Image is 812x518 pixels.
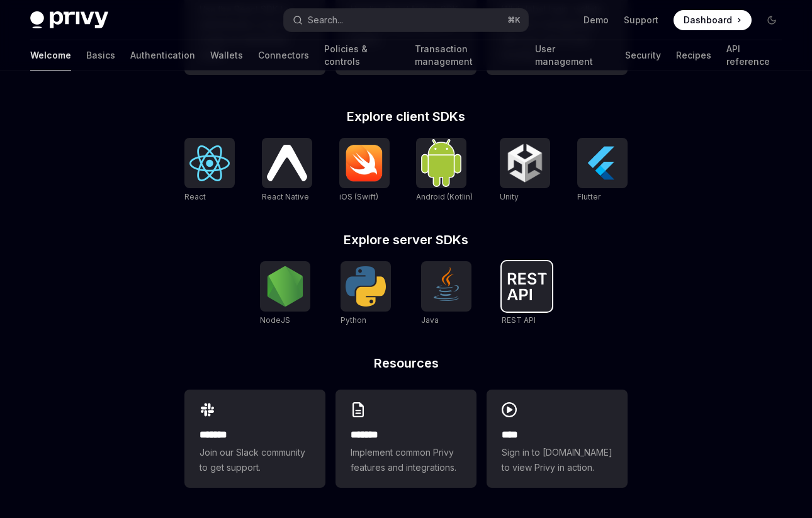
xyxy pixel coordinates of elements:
[505,143,545,183] img: Unity
[421,315,439,325] span: Java
[339,192,378,201] span: iOS (Swift)
[184,357,628,369] h2: Resources
[324,40,400,70] a: Policies & controls
[260,261,310,327] a: NodeJSNodeJS
[502,315,536,325] span: REST API
[415,40,520,70] a: Transaction management
[284,9,527,31] button: Open search
[265,266,305,307] img: NodeJS
[726,40,782,70] a: API reference
[258,40,309,70] a: Connectors
[344,144,385,182] img: iOS (Swift)
[200,445,310,475] span: Join our Slack community to get support.
[262,192,309,201] span: React Native
[624,14,658,26] a: Support
[684,14,732,26] span: Dashboard
[535,40,610,70] a: User management
[346,266,386,307] img: Python
[30,40,71,70] a: Welcome
[584,14,609,26] a: Demo
[674,10,752,30] a: Dashboard
[416,192,473,201] span: Android (Kotlin)
[86,40,115,70] a: Basics
[260,315,290,325] span: NodeJS
[421,261,471,327] a: JavaJava
[341,315,366,325] span: Python
[502,445,612,475] span: Sign in to [DOMAIN_NAME] to view Privy in action.
[500,138,550,203] a: UnityUnity
[676,40,711,70] a: Recipes
[507,273,547,300] img: REST API
[184,138,235,203] a: ReactReact
[184,110,628,123] h2: Explore client SDKs
[577,138,628,203] a: FlutterFlutter
[625,40,661,70] a: Security
[267,145,307,181] img: React Native
[336,390,476,488] a: **** **Implement common Privy features and integrations.
[500,192,519,201] span: Unity
[577,192,601,201] span: Flutter
[339,138,390,203] a: iOS (Swift)iOS (Swift)
[762,10,782,30] button: Toggle dark mode
[416,138,473,203] a: Android (Kotlin)Android (Kotlin)
[308,13,343,28] div: Search...
[184,192,206,201] span: React
[184,234,628,246] h2: Explore server SDKs
[262,138,312,203] a: React NativeReact Native
[184,390,325,488] a: **** **Join our Slack community to get support.
[210,40,243,70] a: Wallets
[502,261,552,327] a: REST APIREST API
[421,139,461,186] img: Android (Kotlin)
[30,11,108,29] img: dark logo
[189,145,230,181] img: React
[351,445,461,475] span: Implement common Privy features and integrations.
[341,261,391,327] a: PythonPython
[487,390,628,488] a: ****Sign in to [DOMAIN_NAME] to view Privy in action.
[582,143,623,183] img: Flutter
[507,15,521,25] span: ⌘ K
[426,266,466,307] img: Java
[130,40,195,70] a: Authentication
